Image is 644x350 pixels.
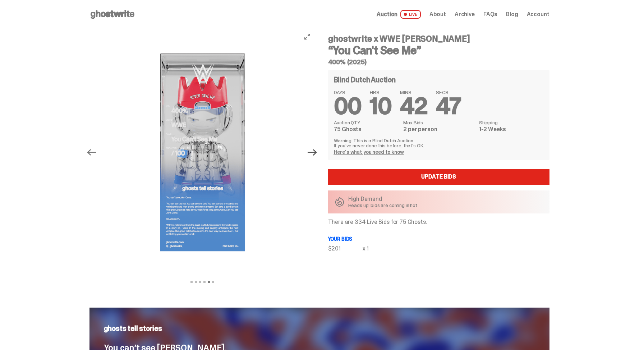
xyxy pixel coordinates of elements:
p: There are 334 Live Bids for 75 Ghosts. [328,219,549,225]
p: ghosts tell stories [104,325,535,332]
button: View full-screen [303,32,312,41]
div: $201 [328,246,363,252]
dd: 1-2 Weeks [479,126,544,132]
span: HRS [370,90,391,95]
span: 47 [436,91,461,121]
a: Archive [455,11,475,17]
p: Your bids [328,236,549,241]
span: 00 [334,91,362,121]
button: Next [305,144,321,160]
button: Previous [84,144,100,160]
dt: Max Bids [403,120,474,125]
button: View slide 1 [190,281,193,283]
p: Warning: This is a Blind Dutch Auction. If you’ve never done this before, that’s OK. [334,138,544,148]
h4: ghostwrite x WWE [PERSON_NAME] [328,34,549,43]
a: Auction LIVE [377,10,420,19]
span: 42 [400,91,427,121]
dd: 2 per person [403,126,474,132]
span: LIVE [400,10,421,19]
button: View slide 3 [199,281,201,283]
button: View slide 5 [208,281,210,283]
p: Heads up: bids are coming in hot [348,203,418,208]
img: John_Cena_Hero_10.png [104,29,302,276]
dd: 75 Ghosts [334,126,399,132]
a: About [429,11,446,17]
p: High Demand [348,196,418,202]
a: Here's what you need to know [334,149,404,155]
h5: 400% (2025) [328,59,549,65]
a: Update Bids [328,169,549,185]
dt: Auction QTY [334,120,399,125]
span: SECS [436,90,461,95]
h4: Blind Dutch Auction [334,76,396,83]
a: Account [527,11,549,17]
button: View slide 2 [195,281,197,283]
span: Auction [377,11,397,17]
a: Blog [506,11,518,17]
span: 10 [370,91,391,121]
h3: “You Can't See Me” [328,45,549,56]
span: DAYS [334,90,362,95]
div: x 1 [363,246,369,252]
span: MINS [400,90,427,95]
button: View slide 4 [203,281,206,283]
a: FAQs [483,11,497,17]
button: View slide 6 [212,281,214,283]
dt: Shipping [479,120,544,125]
